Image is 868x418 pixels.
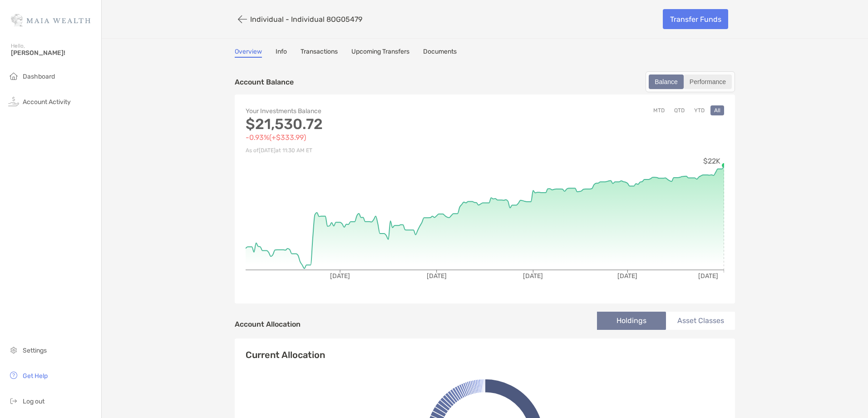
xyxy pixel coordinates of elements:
div: Performance [685,75,731,88]
p: -0.93% ( +$333.99 ) [246,132,485,143]
tspan: [DATE] [617,272,637,280]
button: QTD [671,105,688,115]
button: MTD [650,105,668,115]
button: All [710,105,724,115]
a: Info [276,48,287,58]
img: Zoe Logo [11,4,90,36]
p: Account Balance [235,76,294,88]
img: get-help icon [8,370,19,381]
h4: Current Allocation [246,349,325,360]
span: Account Activity [23,98,71,106]
button: YTD [690,105,708,115]
tspan: [DATE] [427,272,447,280]
a: Transactions [301,48,338,58]
span: Get Help [23,372,48,380]
tspan: [DATE] [698,272,718,280]
tspan: [DATE] [330,272,350,280]
span: Settings [23,347,47,354]
div: segmented control [646,71,735,92]
tspan: $22K [703,157,720,165]
tspan: [DATE] [523,272,543,280]
a: Documents [423,48,457,58]
a: Upcoming Transfers [351,48,409,58]
span: [PERSON_NAME]! [11,49,96,57]
p: As of [DATE] at 11:30 AM ET [246,145,485,156]
a: Overview [235,48,262,58]
img: settings icon [8,344,19,355]
span: Log out [23,398,44,405]
p: $21,530.72 [246,119,485,130]
p: Your Investments Balance [246,105,485,117]
span: Dashboard [23,73,55,80]
img: logout icon [8,395,19,406]
a: Transfer Funds [663,9,728,29]
img: activity icon [8,96,19,107]
div: Balance [650,75,683,88]
p: Individual - Individual 8OG05479 [250,15,362,24]
li: Holdings [597,312,666,330]
li: Asset Classes [666,312,735,330]
img: household icon [8,70,19,81]
h4: Account Allocation [235,320,301,328]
